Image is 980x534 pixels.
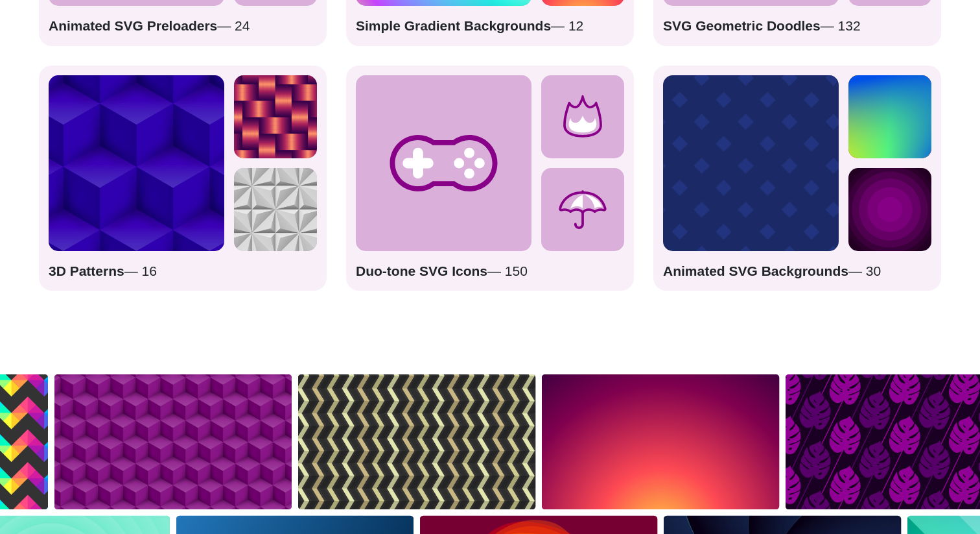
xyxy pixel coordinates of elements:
[663,18,821,33] strong: SVG Geometric Doodles
[356,261,624,282] p: — 150
[51,371,295,513] img: 3D Cube Repeating Pattern
[234,168,317,251] img: Triangular 3d panels in a pattern
[49,16,317,36] p: — 24
[49,75,224,251] img: blue-stacked-cube-pattern
[49,18,217,33] strong: Animated SVG Preloaders
[356,16,624,36] p: — 12
[663,263,848,278] strong: Animated SVG Backgrounds
[49,261,317,282] p: — 16
[49,263,124,278] strong: 3D Patterns
[663,16,931,36] p: — 132
[234,75,317,158] img: red shiny ribbon woven into a pattern
[295,371,539,513] img: Complex Repeating Stripe Pattern with Depth
[356,263,487,278] strong: Duo-tone SVG Icons
[663,261,931,282] p: — 30
[356,18,551,33] strong: Simple Gradient Backgrounds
